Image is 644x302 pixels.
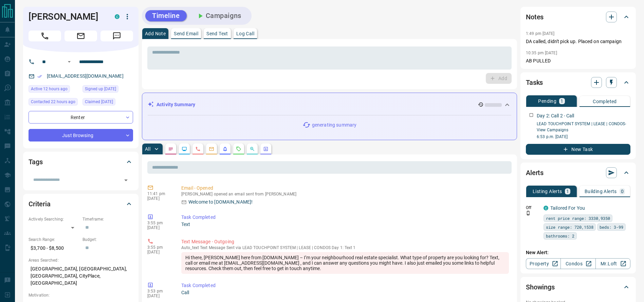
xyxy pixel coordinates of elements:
[546,224,593,230] span: size range: 720,1538
[181,289,509,296] p: Call
[100,31,133,41] span: Message
[526,211,531,215] svg: Push Notification Only
[115,14,119,19] div: condos.ca
[145,10,187,21] button: Timeline
[526,282,555,292] h2: Showings
[250,146,255,152] svg: Opportunities
[222,146,228,152] svg: Listing Alerts
[526,167,544,178] h2: Alerts
[236,31,254,36] p: Log Call
[65,58,73,66] button: Open
[526,9,630,25] div: Notes
[560,258,595,269] a: Condos
[29,257,133,263] p: Areas Searched:
[526,38,630,45] p: DA called, didn't pick up. Placed on campaign
[538,99,556,103] p: Pending
[188,199,253,206] p: Welcome to [DOMAIN_NAME]!
[148,98,511,111] div: Activity Summary
[526,31,555,36] p: 1:49 pm [DATE]
[147,191,171,196] p: 11:41 pm
[145,31,166,36] p: Add Note
[621,189,624,194] p: 0
[29,85,79,95] div: Mon Oct 13 2025
[168,146,173,152] svg: Notes
[566,189,569,194] p: 1
[181,185,509,192] p: Email - Opened
[526,279,630,295] div: Showings
[31,98,75,105] span: Contacted 22 hours ago
[181,221,509,228] p: Text
[29,216,79,222] p: Actively Searching:
[209,146,214,152] svg: Emails
[29,156,42,167] h2: Tags
[544,206,548,210] div: condos.ca
[65,31,97,41] span: Email
[537,134,630,140] p: 6:53 p.m. [DATE]
[236,146,241,152] svg: Requests
[174,31,198,36] p: Send Email
[546,215,610,222] span: rent price range: 3330,9350
[600,224,623,230] span: beds: 3-99
[82,216,133,222] p: Timeframe:
[560,99,563,103] p: 1
[82,98,133,108] div: Sun Oct 12 2025
[29,129,133,141] div: Just Browsing
[526,51,557,55] p: 10:35 pm [DATE]
[29,237,79,243] p: Search Range:
[147,245,171,250] p: 3:55 pm
[29,263,133,289] p: [GEOGRAPHIC_DATA], [GEOGRAPHIC_DATA], [GEOGRAPHIC_DATA], CityPlace, [GEOGRAPHIC_DATA]
[195,146,201,152] svg: Calls
[147,294,171,298] p: [DATE]
[29,243,79,254] p: $3,700 - $8,500
[526,77,543,88] h2: Tasks
[526,165,630,181] div: Alerts
[29,11,105,22] h1: [PERSON_NAME]
[526,74,630,91] div: Tasks
[585,189,617,194] p: Building Alerts
[537,121,626,132] a: LEAD TOUCHPOINT SYSTEM | LEASE | CONDOS- View Campaigns
[147,225,171,230] p: [DATE]
[526,12,544,22] h2: Notes
[181,192,509,196] p: [PERSON_NAME] opened an email sent from [PERSON_NAME]
[157,101,195,108] p: Activity Summary
[82,237,133,243] p: Budget:
[29,154,133,170] div: Tags
[37,74,42,79] svg: Email Verified
[181,282,509,289] p: Task Completed
[147,289,171,294] p: 3:53 pm
[31,86,68,92] span: Active 12 hours ago
[147,221,171,225] p: 3:55 pm
[526,57,630,64] p: AB PULLED
[526,258,561,269] a: Property
[85,98,113,105] span: Claimed [DATE]
[595,258,630,269] a: Mr.Loft
[181,245,509,250] p: Text Message Sent via LEAD TOUCHPOINT SYSTEM | LEASE | CONDOS Day 1: Text 1
[263,146,269,152] svg: Agent Actions
[29,31,61,41] span: Call
[181,245,199,250] span: auto_text
[206,31,228,36] p: Send Text
[182,146,187,152] svg: Lead Browsing Activity
[593,99,617,104] p: Completed
[546,232,574,239] span: bathrooms: 2
[29,199,51,209] h2: Criteria
[526,249,630,256] p: New Alert:
[85,86,116,92] span: Signed up [DATE]
[29,98,79,108] div: Mon Oct 13 2025
[121,175,131,185] button: Open
[29,196,133,212] div: Criteria
[47,73,124,79] a: [EMAIL_ADDRESS][DOMAIN_NAME]
[145,147,150,151] p: All
[189,10,248,21] button: Campaigns
[147,196,171,201] p: [DATE]
[147,250,171,254] p: [DATE]
[181,252,509,274] div: Hi there, [PERSON_NAME] here from [DOMAIN_NAME] – I’m your neighbourhood real estate specialist. ...
[526,205,539,211] p: Off
[29,292,133,298] p: Motivation:
[312,121,356,129] p: generating summary
[526,144,630,155] button: New Task
[82,85,133,95] div: Sun Oct 12 2025
[29,111,133,124] div: Renter
[181,214,509,221] p: Task Completed
[181,238,509,245] p: Text Message - Outgoing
